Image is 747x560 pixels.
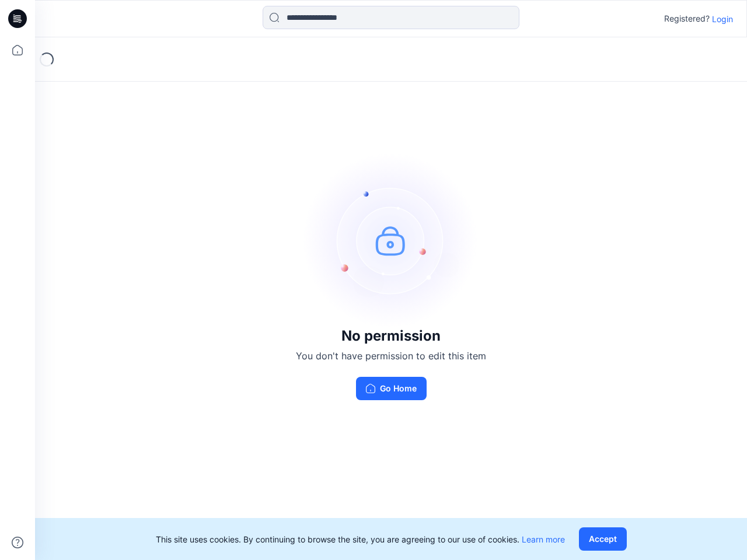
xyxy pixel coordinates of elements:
[296,349,486,363] p: You don't have permission to edit this item
[303,153,479,328] img: no-perm.svg
[664,12,710,26] p: Registered?
[356,377,427,400] button: Go Home
[296,328,486,344] h3: No permission
[522,534,565,544] a: Learn more
[712,13,733,25] p: Login
[579,527,627,551] button: Accept
[156,533,565,545] p: This site uses cookies. By continuing to browse the site, you are agreeing to our use of cookies.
